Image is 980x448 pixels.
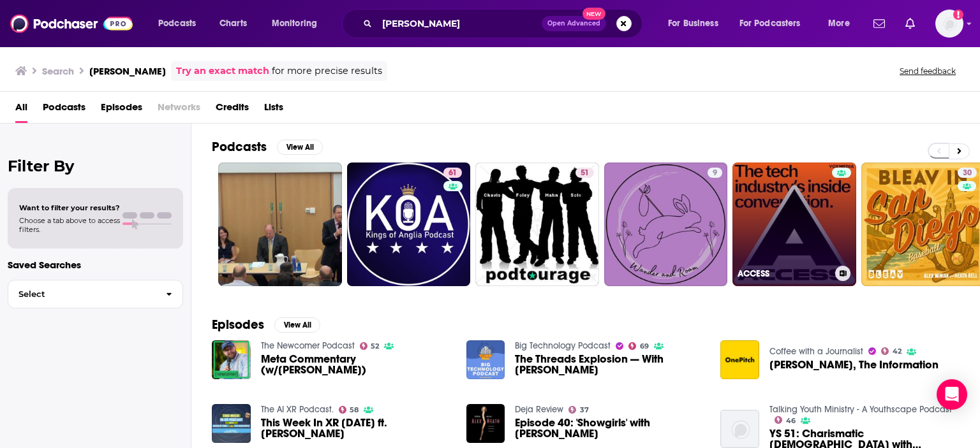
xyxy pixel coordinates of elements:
button: open menu [149,13,212,34]
span: 37 [580,407,589,413]
a: 9 [604,163,728,286]
img: User Profile [935,10,963,38]
span: This Week In XR [DATE] ft. [PERSON_NAME] [261,417,451,439]
img: Podchaser - Follow, Share and Rate Podcasts [10,11,133,36]
h2: Podcasts [212,139,267,155]
input: Search podcasts, credits, & more... [377,13,542,34]
a: 42 [881,347,902,355]
a: Lists [264,97,283,123]
span: Networks [158,97,200,123]
a: 61 [443,168,462,178]
a: All [15,97,27,123]
span: Logged in as mindyn [935,10,963,38]
span: Monitoring [272,15,317,33]
img: Alex Heath, The Information [720,340,759,379]
a: Podcasts [43,97,85,123]
button: Open AdvancedNew [542,16,606,31]
a: 69 [628,342,649,350]
a: Charts [211,13,255,34]
a: Alex Heath, The Information [769,359,939,370]
button: open menu [731,13,819,34]
span: 42 [893,349,902,354]
a: This Week In XR 1-21-22 ft. Alex Heath [261,417,451,439]
a: Episode 40: 'Showgirls' with Alex Heath [515,417,705,439]
span: 69 [640,343,649,349]
button: open menu [819,13,866,34]
button: Show profile menu [935,10,963,38]
button: open menu [659,13,734,34]
button: View All [277,140,323,155]
button: Send feedback [896,66,960,76]
a: This Week In XR 1-21-22 ft. Alex Heath [212,404,251,443]
div: Search podcasts, credits, & more... [354,9,655,38]
h3: [PERSON_NAME] [89,65,166,77]
h2: Filter By [8,157,183,175]
button: open menu [263,13,334,34]
a: Big Technology Podcast [515,340,611,351]
a: Meta Commentary (w/Alex Heath) [261,354,451,375]
a: ACCESS [732,163,856,286]
a: 37 [568,406,589,414]
a: Talking Youth Ministry - A Youthscape Podcast [769,404,952,415]
a: 51 [575,168,594,178]
h2: Episodes [212,317,264,333]
h3: ACCESS [738,268,830,279]
span: Open Advanced [547,20,600,27]
span: Meta Commentary (w/[PERSON_NAME]) [261,354,451,375]
a: 30 [958,168,977,178]
span: Choose a tab above to access filters. [19,216,120,234]
button: View All [274,317,320,333]
span: 51 [581,167,589,180]
a: EpisodesView All [212,317,320,333]
button: Select [8,280,183,308]
div: Open Intercom Messenger [937,379,967,410]
a: Show notifications dropdown [868,13,890,34]
span: More [828,15,850,33]
a: 51 [475,163,599,286]
a: The AI XR Podcast. [261,404,334,415]
a: 58 [339,406,359,414]
span: Podcasts [158,15,196,33]
img: The Threads Explosion — With Alex Heath [466,340,505,379]
span: 46 [786,418,796,424]
img: Meta Commentary (w/Alex Heath) [212,340,251,379]
span: 30 [963,167,972,180]
span: for more precise results [272,64,382,78]
span: 58 [350,407,359,413]
a: 9 [708,168,722,178]
a: Show notifications dropdown [900,13,920,34]
span: For Podcasters [739,15,801,33]
span: [PERSON_NAME], The Information [769,359,939,370]
a: Coffee with a Journalist [769,346,863,357]
span: 61 [449,167,457,180]
a: Credits [216,97,249,123]
span: For Business [668,15,718,33]
span: Want to filter your results? [19,203,120,212]
a: Deja Review [515,404,563,415]
span: 52 [371,343,379,349]
span: 9 [713,167,717,180]
svg: Add a profile image [953,10,963,20]
span: The Threads Explosion — With [PERSON_NAME] [515,354,705,375]
img: Episode 40: 'Showgirls' with Alex Heath [466,404,505,443]
a: Episodes [101,97,142,123]
a: 46 [775,416,796,424]
p: Saved Searches [8,259,183,271]
span: Episode 40: 'Showgirls' with [PERSON_NAME] [515,417,705,439]
span: New [583,8,605,20]
a: 61 [347,163,471,286]
a: PodcastsView All [212,139,323,155]
a: Try an exact match [176,64,269,78]
h3: Search [42,65,74,77]
a: The Newcomer Podcast [261,340,355,351]
a: 52 [360,342,380,350]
